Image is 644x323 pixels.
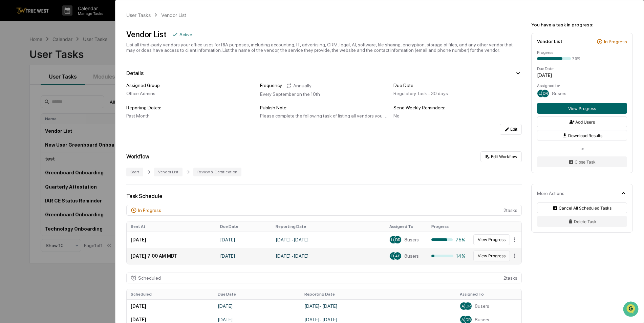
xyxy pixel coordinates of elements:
[475,317,489,322] span: 8 users
[154,168,183,176] div: Vendor List
[537,146,627,151] div: or
[461,304,467,308] span: AE
[7,86,12,91] div: 🖐️
[537,66,627,71] div: Due Date:
[179,32,192,37] div: Active
[395,254,400,258] span: AE
[126,105,255,110] div: Reporting Dates:
[115,54,123,62] button: Start new chat
[126,113,255,119] div: Past Month
[4,83,46,95] a: 🖐️Preclearance
[272,221,385,232] th: Reporting Date
[272,248,385,264] td: [DATE] - [DATE]
[260,113,388,119] div: Please complete the following task of listing all vendors you use in your RIA business. This requ...
[49,86,55,91] div: 🗄️
[7,99,12,104] div: 🔎
[393,83,522,88] div: Due Date:
[127,248,216,264] td: [DATE] 7:00 AM MDT
[7,52,19,64] img: 1746055101610-c473b297-6a78-478c-a979-82029cc54cd1
[475,303,489,309] span: 8 users
[4,95,45,108] a: 🔎Data Lookup
[127,289,213,299] th: Scheduled
[622,301,641,319] iframe: Open customer support
[537,202,627,213] button: Cancel All Scheduled Tasks
[537,130,627,141] button: Download Results
[260,105,388,110] div: Publish Note:
[395,237,400,242] span: DR
[14,98,43,105] span: Data Lookup
[300,299,456,313] td: [DATE] - [DATE]
[539,91,543,96] span: LA
[138,208,161,213] div: In Progress
[391,254,396,258] span: DD
[393,105,522,110] div: Send Weekly Reminders:
[23,59,86,64] div: We're available if you need us!
[127,221,216,232] th: Sent At
[461,317,467,322] span: AE
[473,251,510,261] button: View Progress
[537,39,562,44] div: Vendor List
[286,83,312,89] div: Annually
[466,304,471,308] span: DR
[260,83,283,89] div: Frequency:
[537,191,564,196] div: More Actions
[126,193,522,199] div: Task Schedule
[23,52,111,59] div: Start new chat
[531,22,633,27] div: You have a task in progress:
[126,168,143,176] div: Start
[7,14,123,25] p: How can we help?
[552,91,566,96] span: 8 users
[214,299,300,313] td: [DATE]
[126,83,255,88] div: Assigned Group:
[537,156,627,167] button: Close Task
[126,42,522,53] div: List all third-party vendors your office uses for RIA purposes, including accounting, IT, adverti...
[543,91,548,96] span: DR
[14,85,44,92] span: Preclearance
[473,234,510,245] button: View Progress
[404,237,419,242] span: 8 users
[272,232,385,248] td: [DATE] - [DATE]
[138,275,161,281] div: Scheduled
[126,12,151,18] div: User Tasks
[466,317,471,322] span: DR
[500,124,522,135] button: Edit
[480,151,522,162] button: Edit Workflow
[537,116,627,127] button: Add Users
[300,289,456,299] th: Reporting Date
[214,289,300,299] th: Due Date
[431,237,465,242] div: 75%
[385,221,427,232] th: Assigned To
[216,232,272,248] td: [DATE]
[56,85,84,92] span: Attestations
[127,232,216,248] td: [DATE]
[572,56,580,61] div: 75%
[537,83,627,88] div: Assigned to:
[48,114,82,120] a: Powered byPylon
[126,273,522,283] div: 2 task s
[393,113,522,119] div: No
[456,289,521,299] th: Assigned To
[193,168,241,176] div: Review & Certification
[126,205,522,216] div: 2 task s
[404,253,419,259] span: 8 users
[537,50,627,55] div: Progress
[604,39,627,44] div: In Progress
[46,83,87,95] a: 🗄️Attestations
[260,91,388,97] div: Every September on the 10th
[431,253,465,259] div: 14%
[67,115,82,120] span: Pylon
[126,70,144,77] div: Details
[126,29,167,39] div: Vendor List
[537,72,627,78] div: [DATE]
[537,103,627,114] button: View Progress
[161,12,186,18] div: Vendor List
[126,153,149,160] div: Workflow
[216,248,272,264] td: [DATE]
[427,221,469,232] th: Progress
[393,91,522,96] div: Regulatory Task - 30 days
[537,216,627,227] button: Delete Task
[216,221,272,232] th: Due Date
[391,237,396,242] span: LA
